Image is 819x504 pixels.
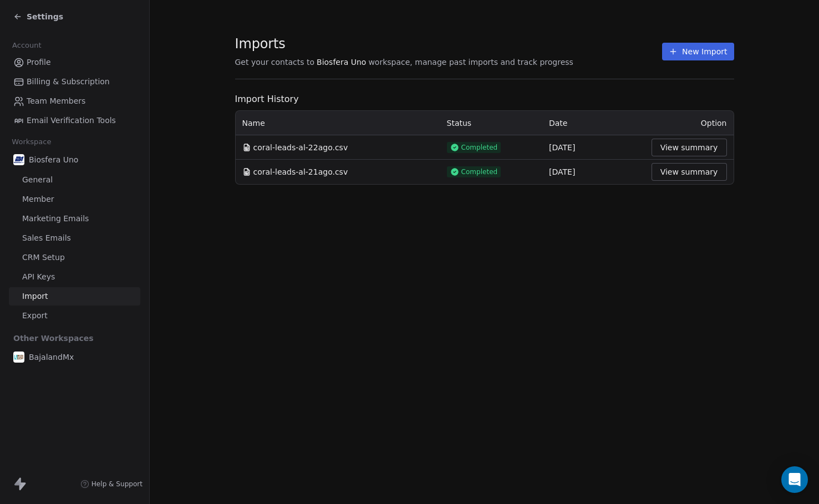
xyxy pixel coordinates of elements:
[22,213,89,225] span: Marketing Emails
[22,310,48,322] span: Export
[27,57,51,68] span: Profile
[22,271,55,283] span: API Keys
[9,229,140,247] a: Sales Emails
[27,115,116,126] span: Email Verification Tools
[91,480,143,488] span: Help & Support
[80,480,143,488] a: Help & Support
[368,57,573,68] span: workspace, manage past imports and track progress
[549,166,638,177] div: [DATE]
[253,142,348,153] span: coral-leads-al-22ago.csv
[9,268,140,286] a: API Keys
[22,194,54,205] span: Member
[13,11,63,22] a: Settings
[9,92,140,110] a: Team Members
[9,248,140,267] a: CRM Setup
[701,119,727,128] span: Option
[9,53,140,72] a: Profile
[662,43,734,60] button: New Import
[27,76,110,88] span: Billing & Subscription
[29,352,74,363] span: BajalandMx
[7,134,56,150] span: Workspace
[461,167,498,176] span: Completed
[317,57,366,68] span: Biosfera Uno
[9,190,140,208] a: Member
[253,166,348,177] span: coral-leads-al-21ago.csv
[235,93,734,106] span: Import History
[9,171,140,189] a: General
[27,11,63,22] span: Settings
[22,252,65,263] span: CRM Setup
[9,210,140,228] a: Marketing Emails
[29,154,78,165] span: Biosfera Uno
[235,35,573,52] span: Imports
[549,119,567,128] span: Date
[7,37,46,54] span: Account
[652,139,727,156] button: View summary
[13,154,24,165] img: biosfera-ppic.jpg
[13,352,24,363] img: ppic-bajaland-logo.jpg
[652,163,727,181] button: View summary
[9,329,98,347] span: Other Workspaces
[447,119,472,128] span: Status
[9,73,140,91] a: Billing & Subscription
[9,287,140,306] a: Import
[549,142,638,153] div: [DATE]
[22,291,48,302] span: Import
[22,174,53,186] span: General
[242,118,265,129] span: Name
[781,466,808,493] div: Open Intercom Messenger
[461,143,498,152] span: Completed
[235,57,315,68] span: Get your contacts to
[9,307,140,325] a: Export
[9,111,140,130] a: Email Verification Tools
[22,232,71,244] span: Sales Emails
[27,95,85,107] span: Team Members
